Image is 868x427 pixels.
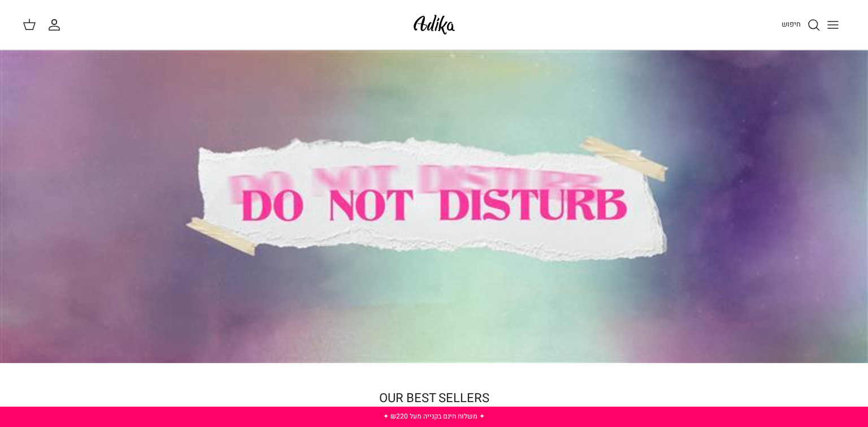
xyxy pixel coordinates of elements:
[782,19,801,29] span: חיפוש
[379,389,489,407] a: OUR BEST SELLERS
[410,11,458,38] img: Adika IL
[782,18,821,32] a: חיפוש
[383,411,485,421] a: ✦ משלוח חינם בקנייה מעל ₪220 ✦
[47,18,66,32] a: החשבון שלי
[821,12,845,37] button: Toggle menu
